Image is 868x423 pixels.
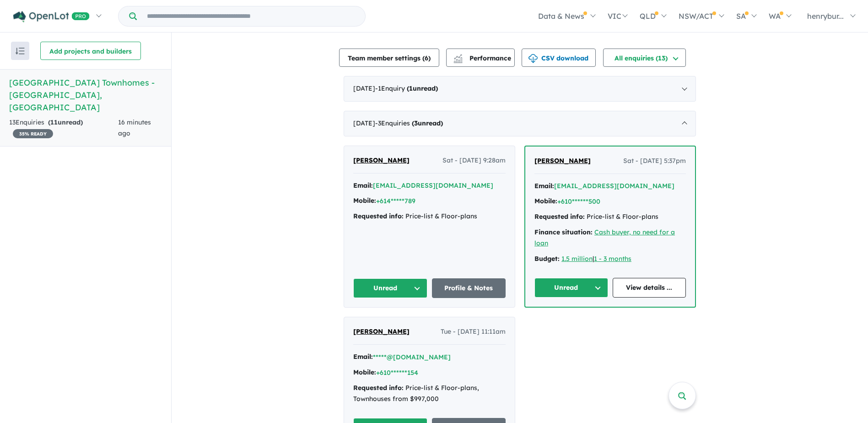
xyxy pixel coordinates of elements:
[409,84,413,92] span: 1
[48,118,83,126] strong: ( unread)
[139,6,363,26] input: Try estate name, suburb, builder or developer
[375,84,438,92] span: - 1 Enquir y
[455,54,511,62] span: Performance
[534,228,593,236] strong: Finance situation:
[534,182,554,190] strong: Email:
[414,119,418,127] span: 3
[9,117,118,139] div: 13 Enquir ies
[13,11,90,22] img: Openlot PRO Logo White
[16,48,25,54] img: sort.svg
[353,368,376,376] strong: Mobile:
[50,118,58,126] span: 11
[442,155,506,166] span: Sat - [DATE] 9:28am
[561,255,593,263] a: 1.5 million
[534,228,675,247] a: Cash buyer, no need for a loan
[353,156,410,164] span: [PERSON_NAME]
[407,84,438,92] strong: ( unread)
[603,49,686,67] button: All enquiries (13)
[344,76,696,102] div: [DATE]
[534,211,686,222] div: Price-list & Floor-plans
[339,49,439,67] button: Team member settings (6)
[9,76,162,114] h5: [GEOGRAPHIC_DATA] Townhomes - [GEOGRAPHIC_DATA] , [GEOGRAPHIC_DATA]
[454,54,462,59] img: line-chart.svg
[534,254,686,265] div: |
[446,49,515,67] button: Performance
[613,278,686,298] a: View details ...
[534,278,608,298] button: Unread
[353,211,506,222] div: Price-list & Floor-plans
[534,156,591,167] a: [PERSON_NAME]
[344,111,696,136] div: [DATE]
[118,118,151,137] span: 16 minutes ago
[534,212,585,221] strong: Requested info:
[453,57,463,63] img: bar-chart.svg
[353,326,410,337] a: [PERSON_NAME]
[375,119,443,127] span: - 3 Enquir ies
[353,384,404,392] strong: Requested info:
[40,42,141,60] button: Add projects and builders
[528,54,538,63] img: download icon
[353,181,373,190] strong: Email:
[623,156,686,167] span: Sat - [DATE] 5:37pm
[594,255,631,263] a: 1 - 3 months
[534,157,591,165] span: [PERSON_NAME]
[353,352,373,361] strong: Email:
[522,49,596,67] button: CSV download
[807,11,844,21] span: henrybur...
[13,129,53,138] span: 35 % READY
[373,181,493,190] button: [EMAIL_ADDRESS][DOMAIN_NAME]
[353,383,506,405] div: Price-list & Floor-plans, Townhouses from $997,000
[432,278,506,298] a: Profile & Notes
[412,119,443,127] strong: ( unread)
[353,278,427,298] button: Unread
[554,181,674,191] button: [EMAIL_ADDRESS][DOMAIN_NAME]
[534,197,557,205] strong: Mobile:
[353,196,376,205] strong: Mobile:
[353,212,404,220] strong: Requested info:
[353,327,410,336] span: [PERSON_NAME]
[534,255,560,263] strong: Budget:
[441,326,506,337] span: Tue - [DATE] 11:11am
[353,155,410,166] a: [PERSON_NAME]
[425,54,428,62] span: 6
